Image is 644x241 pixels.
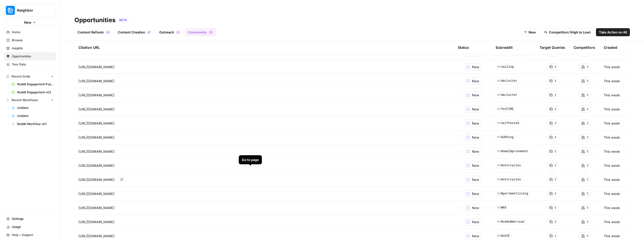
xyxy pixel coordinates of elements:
a: Browse [4,36,56,44]
span: Usage [12,225,54,229]
span: 1 [555,121,556,126]
a: Reddit Engagement Posting - RV [9,80,56,88]
span: Untitled [17,106,54,110]
span: [URL][DOMAIN_NAME] [78,78,114,84]
a: Usage [4,223,56,231]
span: New [472,135,479,140]
span: r/Apartmentliving [496,191,530,197]
span: 5 [108,30,109,34]
button: Recent Workflows [4,96,56,104]
span: Opportunities [12,54,54,59]
span: 1 [587,64,588,69]
span: Recent Workflows [12,98,38,102]
a: Untitled [9,104,56,112]
span: This week [604,177,620,182]
div: Subreddit [496,41,513,54]
span: This week [604,121,620,126]
div: Created [604,41,617,54]
span: 1 [555,177,556,182]
span: [URL][DOMAIN_NAME] [78,121,114,126]
span: New [472,163,479,168]
span: 1 [555,163,556,168]
button: Recent Grids [4,73,56,80]
span: New [472,149,479,154]
span: 1 [178,30,180,34]
button: Competitors (High to Low) [541,28,594,36]
span: 1 [587,191,588,196]
span: 1 [587,205,588,210]
span: 1 [555,205,556,210]
a: Opportunities [4,52,56,60]
span: r/declutter [496,92,519,98]
a: Reddit Workflow v01 [9,120,56,128]
button: Help + Support [4,231,56,239]
span: 1 [177,30,178,34]
a: Your Data [4,60,56,68]
span: 1 [555,78,556,84]
span: r/sailing [496,64,515,70]
span: New [472,219,479,224]
span: [URL][DOMAIN_NAME] [78,64,114,69]
span: 7 [149,30,151,34]
span: 1 [555,219,556,224]
span: r/selfhosted [496,120,521,126]
span: Recent Grids [12,74,30,79]
span: r/WRX [496,205,508,211]
span: r/AskAnAmerican [496,219,526,225]
span: This week [604,93,620,98]
span: 2 [209,30,211,34]
span: r/HomeImprovement [496,148,530,154]
span: Your Data [12,62,54,67]
span: Neighbor [17,8,47,13]
div: Competitors [574,41,595,54]
a: Go to page https://www.reddit.com/r/motorcycles/comments/up593i/how_do_you_store_your_bike_if_you... [118,177,125,183]
span: 6 [148,30,149,34]
span: 1 [587,107,588,112]
span: [URL][DOMAIN_NAME] [78,219,114,224]
span: 1 [555,135,556,140]
div: Citation URL [78,41,450,54]
span: Untitled [17,114,54,118]
div: Opportunities [74,16,115,24]
a: Content Creation67 [115,28,154,36]
span: This week [604,191,620,196]
span: New [472,121,479,126]
span: [URL][DOMAIN_NAME] [78,107,114,112]
a: Outreach11 [156,28,183,36]
span: Reddit Workflow v01 [17,122,54,126]
a: Settings [4,215,56,223]
span: 1 [587,219,588,224]
a: Home [4,28,56,36]
span: 1 [587,149,588,154]
span: [URL][DOMAIN_NAME] [78,233,114,238]
div: Go to page [242,157,259,162]
span: This week [604,78,620,84]
span: [URL][DOMAIN_NAME] [78,93,114,98]
span: 1 [211,30,212,34]
span: r/motorcycles [496,163,523,169]
span: Take Action on All [599,30,627,35]
span: 1 [587,78,588,84]
span: r/fatFIRE [496,106,515,112]
span: This week [604,219,620,224]
span: 1 [587,233,588,238]
button: Take Action on All [596,28,630,36]
button: New [521,28,539,36]
span: New [472,205,479,210]
span: [URL][DOMAIN_NAME] [78,163,114,168]
span: 1 [555,233,556,238]
span: [URL][DOMAIN_NAME] [78,177,114,182]
span: Help + Support [12,233,54,237]
span: Competitors (High to Low) [549,30,591,35]
a: Community21 [185,28,216,36]
span: This week [604,107,620,112]
span: 1 [555,191,556,196]
span: New [472,78,479,84]
span: New [24,20,31,25]
div: 21 [209,30,213,34]
span: 1 [587,177,588,182]
div: Target Queries [540,41,565,54]
a: Reddit Engagement v02 [9,88,56,96]
button: New [4,19,56,26]
span: Reddit Engagement v02 [17,90,54,95]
